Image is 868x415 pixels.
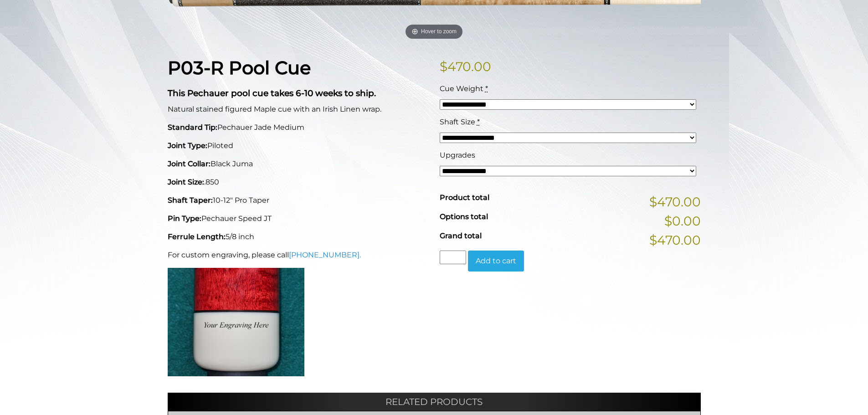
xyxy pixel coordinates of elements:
strong: Shaft Taper: [168,196,213,205]
abbr: required [485,84,488,93]
h2: Related products [168,393,701,411]
strong: Joint Collar: [168,159,211,168]
p: Pechauer Jade Medium [168,122,429,133]
strong: Pin Type: [168,214,201,223]
p: For custom engraving, please call [168,250,429,261]
p: Black Juma [168,159,429,169]
strong: Ferrule Length: [168,232,226,241]
button: Add to cart [468,251,524,272]
span: $470.00 [649,231,701,250]
span: Options total [440,212,488,221]
p: Pechauer Speed JT [168,213,429,224]
p: 10-12" Pro Taper [168,195,429,206]
span: $ [440,59,447,74]
p: 5/8 inch [168,231,429,242]
strong: This Pechauer pool cue takes 6-10 weeks to ship. [168,88,376,98]
span: Cue Weight [440,84,483,93]
bdi: 470.00 [440,59,491,74]
a: [PHONE_NUMBER]. [289,251,361,259]
strong: Joint Type: [168,141,207,150]
strong: Joint Size: [168,178,204,186]
strong: Standard Tip: [168,123,217,132]
span: Upgrades [440,151,475,159]
input: Product quantity [440,251,466,264]
p: Piloted [168,140,429,151]
span: $0.00 [664,211,701,231]
abbr: required [477,118,480,126]
span: $470.00 [649,192,701,211]
p: .850 [168,177,429,188]
span: Shaft Size [440,118,475,126]
strong: P03-R Pool Cue [168,56,311,79]
p: Natural stained figured Maple cue with an Irish Linen wrap. [168,104,429,115]
span: Product total [440,193,489,202]
span: Grand total [440,231,482,240]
